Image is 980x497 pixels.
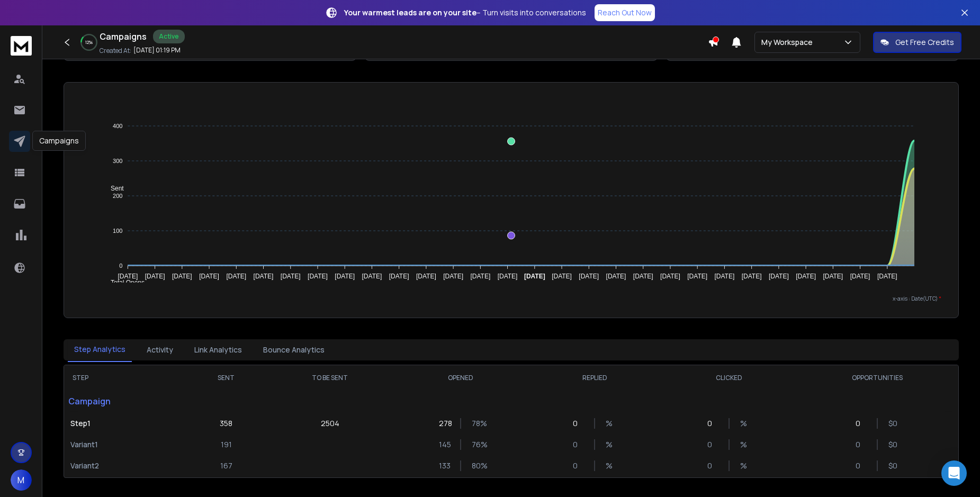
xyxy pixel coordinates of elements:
tspan: 400 [113,123,122,129]
p: % [606,439,616,450]
a: Reach Out Now [595,4,655,21]
p: 167 [220,460,232,471]
tspan: [DATE] [308,273,328,280]
p: 80 % [472,460,482,471]
p: – Turn visits into conversations [344,7,586,18]
p: Variant 1 [70,439,179,450]
th: OPENED [393,365,528,391]
p: Campaign [64,391,186,412]
tspan: [DATE] [145,273,165,280]
th: TO BE SENT [267,365,393,391]
tspan: [DATE] [443,273,463,280]
tspan: [DATE] [389,273,409,280]
span: Total Opens [103,279,145,286]
p: 12 % [85,39,93,46]
tspan: [DATE] [362,273,382,280]
img: logo [11,36,32,56]
button: Link Analytics [188,338,248,362]
tspan: [DATE] [877,273,897,280]
p: 0 [573,460,583,471]
p: % [740,418,751,429]
tspan: [DATE] [416,273,436,280]
p: 0 [856,439,866,450]
button: Get Free Credits [873,32,961,53]
p: 145 [439,439,449,450]
p: Step 1 [70,418,179,429]
p: $ 0 [888,439,899,450]
div: Campaigns [32,131,86,151]
th: CLICKED [662,365,796,391]
p: 133 [439,460,449,471]
h1: Campaigns [100,30,147,43]
th: SENT [186,365,267,391]
tspan: [DATE] [769,273,789,280]
tspan: [DATE] [172,273,192,280]
p: 278 [439,418,449,429]
p: % [740,439,751,450]
span: Sent [103,185,124,192]
p: 0 [573,439,583,450]
p: 0 [707,418,718,429]
p: My Workspace [761,37,817,48]
button: M [11,469,32,491]
strong: Your warmest leads are on your site [344,7,476,17]
tspan: [DATE] [579,273,599,280]
tspan: [DATE] [199,273,219,280]
p: 78 % [472,418,482,429]
th: REPLIED [528,365,662,391]
p: 76 % [472,439,482,450]
div: Active [153,30,185,43]
tspan: [DATE] [715,273,735,280]
tspan: 300 [113,158,122,164]
tspan: [DATE] [226,273,246,280]
p: x-axis : Date(UTC) [81,295,941,303]
div: Open Intercom Messenger [941,460,967,486]
p: 0 [707,439,718,450]
th: STEP [64,365,186,391]
p: % [606,418,616,429]
p: 2504 [321,418,339,429]
button: Activity [140,338,179,362]
tspan: [DATE] [253,273,273,280]
tspan: [DATE] [606,273,626,280]
tspan: [DATE] [796,273,816,280]
p: 191 [221,439,232,450]
tspan: [DATE] [335,273,355,280]
p: Reach Out Now [598,7,652,18]
p: 0 [856,418,866,429]
tspan: [DATE] [823,273,843,280]
tspan: [DATE] [118,273,138,280]
p: $ 0 [888,460,899,471]
p: $ 0 [888,418,899,429]
tspan: 100 [113,228,122,234]
p: 358 [220,418,232,429]
p: Variant 2 [70,460,179,471]
p: Get Free Credits [895,37,954,48]
tspan: [DATE] [850,273,870,280]
tspan: [DATE] [687,273,707,280]
p: Created At: [100,47,131,55]
tspan: [DATE] [524,273,545,280]
tspan: [DATE] [498,273,518,280]
tspan: 200 [113,193,122,199]
p: % [740,460,751,471]
tspan: 0 [119,263,122,269]
p: % [606,460,616,471]
p: [DATE] 01:19 PM [133,46,181,55]
tspan: [DATE] [660,273,680,280]
p: 0 [573,418,583,429]
button: Bounce Analytics [257,338,331,362]
th: OPPORTUNITIES [796,365,958,391]
tspan: [DATE] [633,273,653,280]
p: 0 [707,460,718,471]
p: 0 [856,460,866,471]
tspan: [DATE] [470,273,490,280]
tspan: [DATE] [281,273,301,280]
tspan: [DATE] [742,273,762,280]
tspan: [DATE] [552,273,572,280]
button: Step Analytics [68,338,132,362]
